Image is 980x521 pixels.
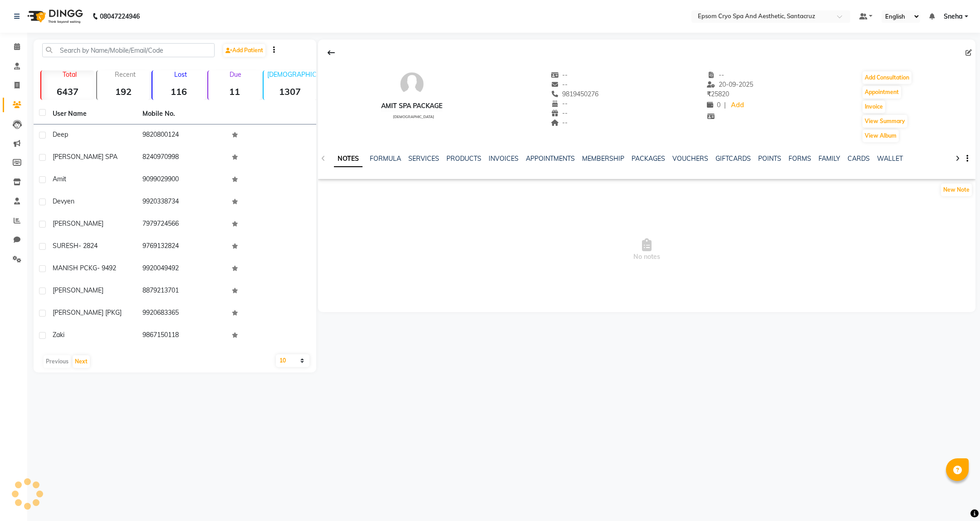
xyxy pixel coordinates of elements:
[322,44,341,61] div: Back to Client
[551,99,568,108] span: --
[137,104,227,124] th: Mobile No.
[53,130,68,139] span: deep
[408,154,439,163] a: SERVICES
[862,100,885,113] button: Invoice
[100,4,140,29] b: 08047224946
[672,154,708,163] a: VOUCHERS
[137,236,227,258] td: 9769132824
[707,90,729,98] span: 25820
[53,264,97,272] span: MANISH PCKG
[551,119,568,127] span: --
[446,154,481,163] a: PRODUCTS
[137,280,227,303] td: 8879213701
[53,153,118,161] span: [PERSON_NAME] SPA
[551,109,568,117] span: --
[152,86,206,97] strong: 116
[223,44,265,57] a: Add Patient
[551,90,599,98] span: 9819450276
[862,115,907,128] button: View Summary
[137,169,227,191] td: 9099029900
[944,12,963,21] span: Sneha
[334,151,363,167] a: NOTES
[53,286,103,294] span: [PERSON_NAME]
[53,197,74,205] span: devyen
[137,213,227,236] td: 7979724566
[42,43,215,57] input: Search by Name/Mobile/Email/Code
[398,70,426,98] img: avatar
[137,303,227,325] td: 9920683365
[210,70,261,79] p: Due
[818,154,840,163] a: FAMILY
[877,154,903,163] a: WALLET
[137,124,227,147] td: 9820800124
[393,114,434,119] span: [DEMOGRAPHIC_DATA]
[53,219,103,228] span: [PERSON_NAME]
[489,154,519,163] a: INVOICES
[208,86,261,97] strong: 11
[137,147,227,169] td: 8240970998
[381,101,442,111] div: AMIT spa package
[156,70,206,79] p: Lost
[730,99,745,112] a: Add
[724,100,726,110] span: |
[862,86,901,99] button: Appointment
[264,86,317,97] strong: 1307
[707,71,724,79] span: --
[137,258,227,280] td: 9920049492
[715,154,751,163] a: GIFTCARDS
[53,308,122,317] span: [PERSON_NAME] [PKG]
[97,86,150,97] strong: 192
[97,264,116,272] span: - 9492
[53,242,78,250] span: SURESH
[23,4,85,29] img: logo
[45,70,94,79] p: Total
[862,71,911,84] button: Add Consultation
[941,184,972,196] button: New Note
[41,86,94,97] strong: 6437
[137,325,227,347] td: 9867150118
[53,331,64,339] span: zaki
[789,154,811,163] a: FORMS
[73,355,90,368] button: Next
[526,154,575,163] a: APPOINTMENTS
[78,242,98,250] span: - 2824
[267,70,317,79] p: [DEMOGRAPHIC_DATA]
[137,191,227,213] td: 9920338734
[582,154,624,163] a: MEMBERSHIP
[370,154,401,163] a: FORMULA
[551,71,568,79] span: --
[707,90,711,98] span: ₹
[862,129,899,142] button: View Album
[848,154,870,163] a: CARDS
[53,175,66,183] span: Amit
[318,204,975,295] span: No notes
[47,104,137,124] th: User Name
[758,154,781,163] a: POINTS
[551,80,568,89] span: --
[707,80,753,89] span: 20-09-2025
[101,70,150,79] p: Recent
[707,101,720,109] span: 0
[632,154,665,163] a: PACKAGES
